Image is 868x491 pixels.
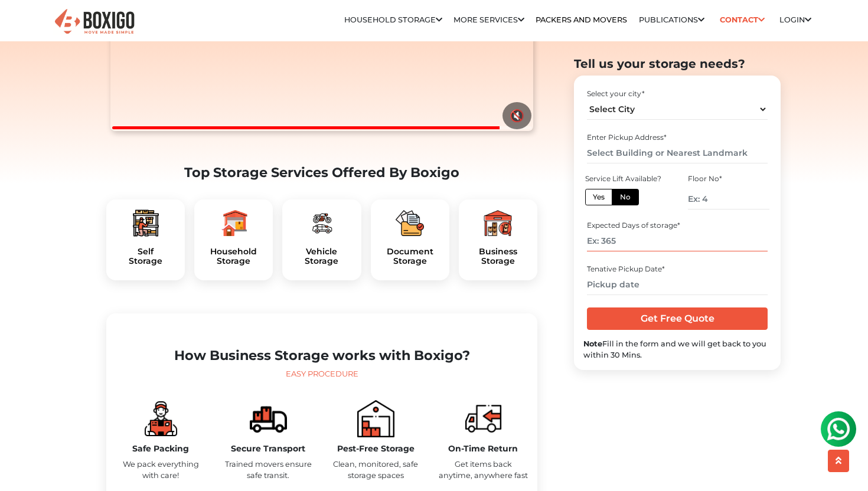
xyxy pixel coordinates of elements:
[587,274,767,295] input: Pickup date
[142,400,180,437] img: boxigo_storage_plan
[828,450,849,472] button: scroll up
[116,247,175,267] h5: Self Storage
[396,209,424,237] img: boxigo_packers_and_movers_plan
[639,15,704,24] a: Publications
[380,247,440,267] a: DocumentStorage
[380,247,440,267] h5: Document Storage
[465,400,502,437] img: boxigo_packers_and_movers_move
[132,209,160,237] img: boxigo_packers_and_movers_plan
[585,189,612,205] label: Yes
[438,459,528,481] p: Get items back anytime, anywhere fast
[116,348,528,364] h2: How Business Storage works with Boxigo?
[587,143,767,163] input: Select Building or Nearest Landmark
[587,89,767,99] div: Select your city
[106,165,537,181] h2: Top Storage Services Offered By Boxigo
[116,459,205,481] p: We pack everything with care!
[716,11,768,29] a: Contact
[502,102,531,129] button: 🔇
[53,8,136,37] img: Boxigo
[116,247,175,267] a: SelfStorage
[438,444,528,454] h5: On-Time Return
[308,209,336,237] img: boxigo_packers_and_movers_plan
[484,209,512,237] img: boxigo_packers_and_movers_plan
[587,264,767,274] div: Tenative Pickup Date
[585,174,667,184] div: Service Lift Available?
[688,174,769,184] div: Floor No
[331,459,420,481] p: Clean, monitored, safe storage spaces
[574,57,781,71] h2: Tell us your storage needs?
[331,444,420,454] h5: Pest-Free Storage
[587,221,767,231] div: Expected Days of storage
[204,247,263,267] h5: Household Storage
[220,209,248,237] img: boxigo_packers_and_movers_plan
[468,247,528,267] h5: Business Storage
[116,368,528,380] div: Easy Procedure
[292,247,351,267] a: VehicleStorage
[292,247,351,267] h5: Vehicle Storage
[587,231,767,252] input: Ex: 365
[344,15,442,24] a: Household Storage
[116,444,205,454] h5: Safe Packing
[223,444,313,454] h5: Secure Transport
[587,307,767,330] input: Get Free Quote
[250,400,287,437] img: boxigo_packers_and_movers_compare
[583,339,602,348] b: Note
[688,189,769,210] input: Ex: 4
[357,400,394,437] img: boxigo_packers_and_movers_book
[12,12,35,35] img: whatsapp-icon.svg
[583,338,771,361] div: Fill in the form and we will get back to you within 30 Mins.
[204,247,263,267] a: HouseholdStorage
[612,189,639,205] label: No
[536,15,627,24] a: Packers and Movers
[587,132,767,143] div: Enter Pickup Address
[223,459,313,481] p: Trained movers ensure safe transit.
[468,247,528,267] a: BusinessStorage
[453,15,524,24] a: More services
[779,15,811,24] a: Login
